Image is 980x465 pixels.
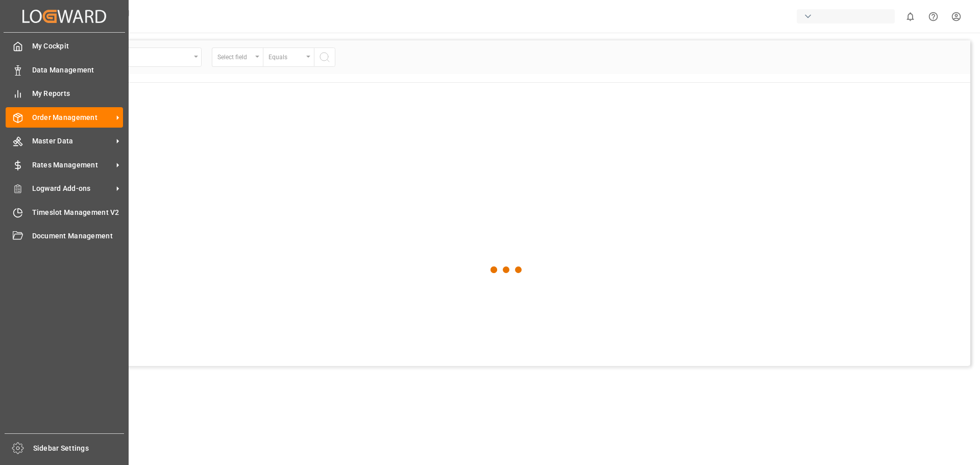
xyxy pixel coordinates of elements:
span: My Reports [32,88,124,99]
span: Rates Management [32,160,113,170]
button: show 0 new notifications [899,5,922,28]
span: My Cockpit [32,41,124,52]
a: Timeslot Management V2 [6,202,123,222]
a: Data Management [6,60,123,80]
a: My Reports [6,84,123,104]
span: Sidebar Settings [33,443,125,454]
a: Document Management [6,226,123,246]
span: Data Management [32,65,124,76]
span: Master Data [32,136,113,146]
span: Timeslot Management V2 [32,207,124,218]
span: Document Management [32,231,124,241]
span: Order Management [32,112,113,123]
span: Logward Add-ons [32,183,113,194]
a: My Cockpit [6,36,123,56]
button: Help Center [922,5,945,28]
